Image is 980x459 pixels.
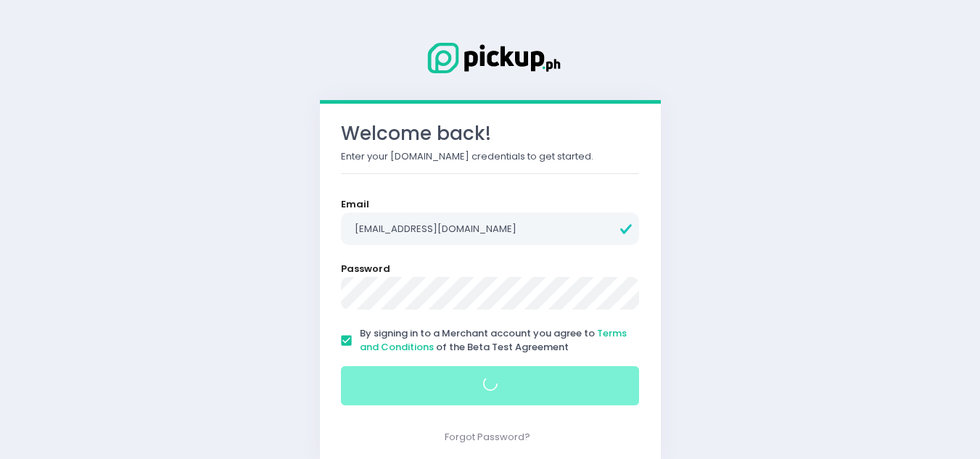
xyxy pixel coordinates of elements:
[341,123,640,145] h3: Welcome back!
[341,262,390,276] label: Password
[418,40,563,76] img: Logo
[341,197,369,212] label: Email
[360,326,627,355] span: By signing in to a Merchant account you agree to of the Beta Test Agreement
[445,430,530,444] a: Forgot Password?
[341,212,640,246] input: Email
[360,326,627,355] a: Terms and Conditions
[341,149,640,164] p: Enter your [DOMAIN_NAME] credentials to get started.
